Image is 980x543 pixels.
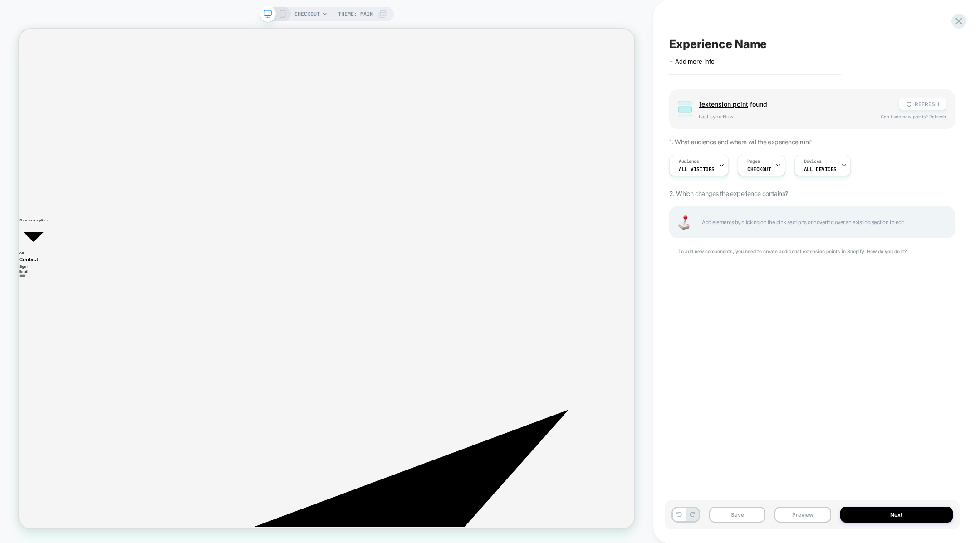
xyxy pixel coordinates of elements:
span: ALL DEVICES [804,166,837,172]
span: Devices [804,158,822,165]
span: found [699,100,890,108]
button: REFRESH [899,98,946,110]
span: + Add more info [669,58,715,65]
span: CHECKOUT [747,166,771,172]
button: Save [709,507,765,523]
span: Add elements by clicking on the pink sections or hovering over an existing section to edit [702,217,945,228]
span: 1 extension point [699,100,748,108]
span: All Visitors [679,166,715,172]
span: Experience Name [669,37,767,51]
div: To add new components, you need to create additional extension points in Shopify. [669,247,955,255]
span: 2. Which changes the experience contains? [669,190,788,197]
span: Theme: MAIN [338,7,373,21]
span: Last sync: Now [699,113,872,120]
span: CHECKOUT [294,7,320,21]
button: Next [840,507,953,523]
u: How do you do it? [867,249,906,254]
button: Preview [774,507,831,523]
span: 1. What audience and where will the experience run? [669,138,811,146]
span: Pages [747,158,760,165]
span: Can't see new points? Refresh [881,114,946,119]
span: Audience [679,158,699,165]
img: Joystick [675,215,693,230]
